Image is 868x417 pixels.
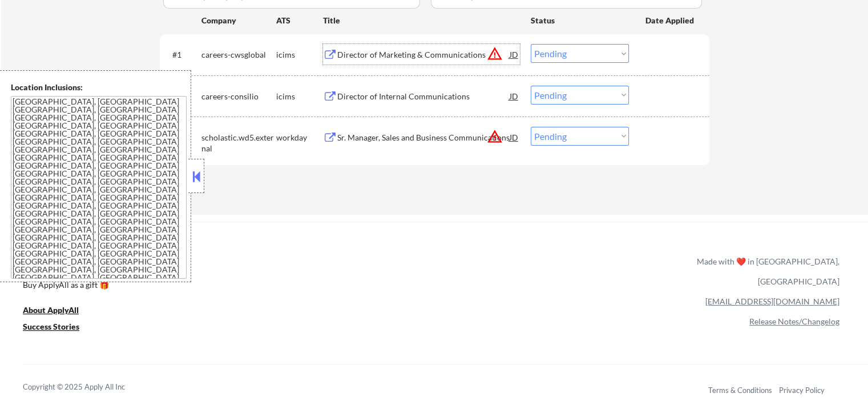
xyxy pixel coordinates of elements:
[172,49,192,61] div: #1
[508,44,520,65] div: JD
[23,305,79,315] u: About ApplyAll
[23,281,137,289] div: Buy ApplyAll as a gift 🎁
[276,49,323,61] div: icims
[276,91,323,102] div: icims
[201,132,276,154] div: scholastic.wd5.external
[692,251,839,291] div: Made with ❤️ in [GEOGRAPHIC_DATA], [GEOGRAPHIC_DATA]
[23,322,79,331] u: Success Stories
[487,46,503,62] button: warning_amber
[337,132,510,143] div: Sr. Manager, Sales and Business Communications
[487,129,503,145] button: warning_amber
[705,296,839,306] a: [EMAIL_ADDRESS][DOMAIN_NAME]
[708,386,772,395] a: Terms & Conditions
[23,382,154,393] div: Copyright © 2025 Apply All Inc
[276,132,323,143] div: workday
[23,304,95,319] a: About ApplyAll
[201,91,276,102] div: careers-consilio
[201,15,276,26] div: Company
[337,91,510,102] div: Director of Internal Communications
[508,86,520,106] div: JD
[23,279,137,294] a: Buy ApplyAll as a gift 🎁
[23,321,95,335] a: Success Stories
[508,127,520,147] div: JD
[779,386,825,395] a: Privacy Policy
[531,10,629,30] div: Status
[337,49,510,61] div: Director of Marketing & Communications
[276,15,323,26] div: ATS
[749,316,839,326] a: Release Notes/Changelog
[23,267,458,279] a: Refer & earn free applications 👯‍♀️
[323,15,520,26] div: Title
[201,49,276,61] div: careers-cwsglobal
[645,15,696,26] div: Date Applied
[11,82,187,93] div: Location Inclusions:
